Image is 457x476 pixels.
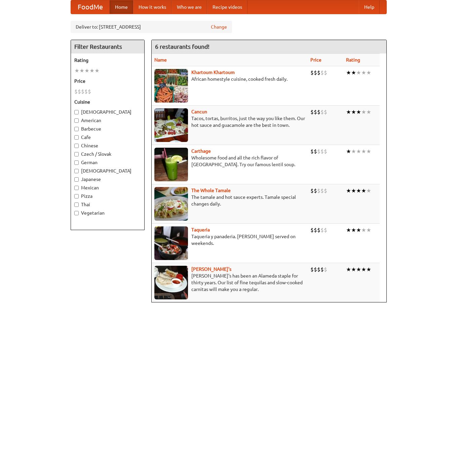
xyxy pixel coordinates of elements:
p: [PERSON_NAME]'s has been an Alameda staple for thirty years. Our list of fine tequilas and slow-c... [154,272,305,293]
li: ★ [346,148,351,155]
label: Mexican [74,184,141,191]
a: Change [211,24,227,30]
li: ★ [361,226,366,234]
li: ★ [366,266,371,273]
input: Thai [74,203,79,207]
li: ★ [366,108,371,116]
li: $ [317,69,320,76]
a: Home [110,0,133,14]
li: ★ [84,67,89,74]
li: $ [314,69,317,76]
li: $ [81,88,84,95]
li: ★ [356,69,361,76]
li: ★ [366,148,371,155]
img: cancun.jpg [154,108,188,142]
img: taqueria.jpg [154,226,188,260]
input: [DEMOGRAPHIC_DATA] [74,169,79,173]
li: ★ [361,266,366,273]
a: Carthage [191,148,211,154]
input: Barbecue [74,127,79,131]
li: ★ [346,187,351,194]
li: ★ [346,226,351,234]
li: ★ [351,226,356,234]
label: [DEMOGRAPHIC_DATA] [74,168,141,174]
input: Pizza [74,194,79,198]
img: wholetamale.jpg [154,187,188,221]
li: $ [74,88,78,95]
li: $ [310,266,314,273]
li: $ [314,148,317,155]
li: $ [320,266,324,273]
h5: Cuisine [74,99,141,105]
label: Chinese [74,142,141,149]
li: $ [310,148,314,155]
p: The tamale and hot sauce experts. Tamale special changes daily. [154,194,305,207]
li: $ [310,226,314,234]
a: Who we are [172,0,207,14]
li: $ [320,226,324,234]
input: German [74,160,79,165]
input: Vegetarian [74,211,79,215]
li: $ [88,88,91,95]
a: How it works [133,0,172,14]
img: khartoum.jpg [154,69,188,103]
img: carthage.jpg [154,148,188,181]
li: ★ [346,108,351,116]
label: German [74,159,141,166]
div: Deliver to: [STREET_ADDRESS] [71,21,232,33]
li: ★ [366,226,371,234]
li: $ [320,187,324,194]
li: ★ [351,187,356,194]
input: [DEMOGRAPHIC_DATA] [74,110,79,114]
li: $ [324,148,327,155]
a: Khartoum Khartoum [191,70,235,75]
li: $ [78,88,81,95]
h5: Price [74,78,141,84]
li: $ [324,187,327,194]
label: American [74,117,141,124]
li: $ [314,108,317,116]
li: $ [314,187,317,194]
label: Cafe [74,134,141,141]
li: ★ [356,187,361,194]
b: The Whole Tamale [191,188,231,193]
a: Cancun [191,109,207,114]
input: Czech / Slovak [74,152,79,156]
p: Tacos, tortas, burritos, just the way you like them. Our hot sauce and guacamole are the best in ... [154,115,305,129]
li: ★ [356,226,361,234]
li: ★ [361,108,366,116]
input: Mexican [74,186,79,190]
li: ★ [356,148,361,155]
h5: Rating [74,57,141,64]
li: ★ [74,67,79,74]
li: $ [324,108,327,116]
li: ★ [356,266,361,273]
a: FoodMe [71,0,110,14]
li: ★ [351,69,356,76]
h4: Filter Restaurants [71,40,144,53]
li: $ [317,226,320,234]
a: Taqueria [191,227,210,232]
li: ★ [366,187,371,194]
li: ★ [356,108,361,116]
a: Price [310,57,321,63]
ng-pluralize: 6 restaurants found! [155,43,210,50]
li: ★ [366,69,371,76]
li: ★ [346,266,351,273]
li: ★ [79,67,84,74]
li: $ [320,148,324,155]
a: Name [154,57,167,63]
input: American [74,118,79,123]
li: $ [320,108,324,116]
li: ★ [351,266,356,273]
li: $ [310,187,314,194]
input: Japanese [74,177,79,182]
a: Recipe videos [207,0,247,14]
input: Cafe [74,135,79,140]
li: $ [84,88,88,95]
label: Pizza [74,193,141,199]
li: $ [324,266,327,273]
label: Barbecue [74,125,141,132]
